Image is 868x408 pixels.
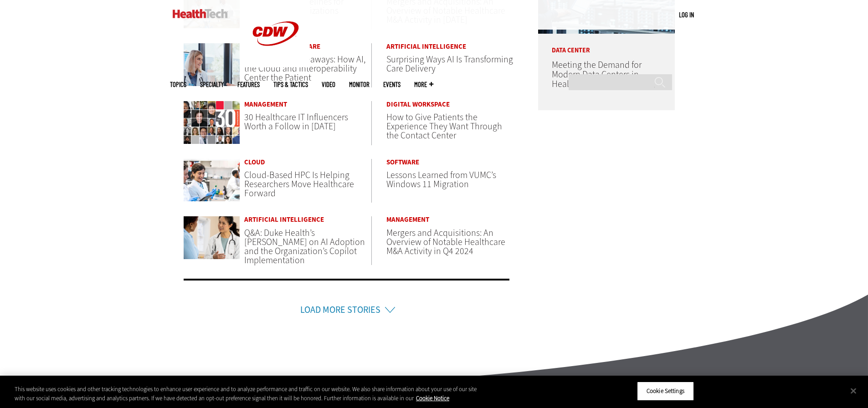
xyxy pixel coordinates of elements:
a: Q&A: Duke Health’s [PERSON_NAME] on AI Adoption and the Organization’s Copilot Implementation [244,227,365,266]
span: Specialty [200,81,224,88]
span: Topics [170,81,186,88]
a: 30 Healthcare IT Influencers Worth a Follow in [DATE] [244,111,348,133]
a: CDW [241,60,310,70]
button: Cookie Settings [637,382,694,401]
a: Log in [679,10,694,19]
a: Lessons Learned from VUMC’s Windows 11 Migration [386,169,496,190]
a: More information about your privacy [416,394,449,402]
a: Features [237,81,260,88]
a: How to Give Patients the Experience They Want Through the Contact Center [386,111,502,142]
a: Cloud-Based HPC Is Helping Researchers Move Healthcare Forward [244,169,354,199]
a: Load More Stories [300,304,380,316]
a: MonITor [349,81,370,88]
button: Close [843,381,863,401]
div: User menu [679,10,694,20]
a: Cloud [244,159,371,166]
span: More [414,81,433,88]
a: Video [322,81,335,88]
a: Software [386,159,514,166]
div: This website uses cookies and other tracking technologies to enhance user experience and to analy... [15,385,478,403]
a: Mergers and Acquisitions: An Overview of Notable Healthcare M&A Activity in Q4 2024 [386,227,505,257]
a: Events [383,81,401,88]
a: Meeting the Demand for Modern Data Centers in Healthcare [552,59,642,90]
img: Medical research in lab [184,159,240,202]
img: Home [173,9,228,18]
a: Management [244,101,371,108]
a: Artificial Intelligence [244,216,371,223]
a: Management [386,216,514,223]
a: Digital Workspace [386,101,514,108]
img: collage of influencers [184,101,240,144]
img: doctor gives a patient her full attention [184,216,240,259]
a: Tips & Tactics [273,81,308,88]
